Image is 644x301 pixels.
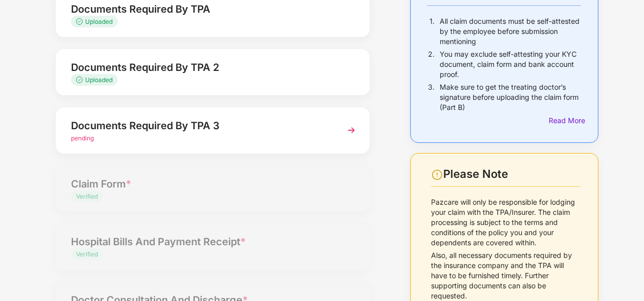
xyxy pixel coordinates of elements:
span: pending [71,134,94,142]
p: Pazcare will only be responsible for lodging your claim with the TPA/Insurer. The claim processin... [431,197,581,248]
span: Uploaded [85,18,113,25]
p: 3. [428,82,435,112]
img: svg+xml;base64,PHN2ZyB4bWxucz0iaHR0cDovL3d3dy53My5vcmcvMjAwMC9zdmciIHdpZHRoPSIxMy4zMzMiIGhlaWdodD... [76,77,85,83]
img: svg+xml;base64,PHN2ZyBpZD0iV2FybmluZ18tXzI0eDI0IiBkYXRhLW5hbWU9Ildhcm5pbmcgLSAyNHgyNCIgeG1sbnM9Im... [431,169,443,181]
span: Uploaded [85,76,113,84]
img: svg+xml;base64,PHN2ZyB4bWxucz0iaHR0cDovL3d3dy53My5vcmcvMjAwMC9zdmciIHdpZHRoPSIxMy4zMzMiIGhlaWdodD... [76,18,85,25]
p: All claim documents must be self-attested by the employee before submission mentioning [440,16,581,47]
img: svg+xml;base64,PHN2ZyBpZD0iTmV4dCIgeG1sbnM9Imh0dHA6Ly93d3cudzMub3JnLzIwMDAvc3ZnIiB3aWR0aD0iMzYiIG... [342,121,361,139]
div: Documents Required By TPA [71,1,331,17]
div: Documents Required By TPA 2 [71,59,331,76]
p: 2. [428,49,435,80]
div: Read More [549,115,581,126]
p: Make sure to get the treating doctor’s signature before uploading the claim form (Part B) [440,82,581,112]
p: Also, all necessary documents required by the insurance company and the TPA will have to be furni... [431,250,581,301]
p: You may exclude self-attesting your KYC document, claim form and bank account proof. [440,49,581,80]
div: Please Note [443,167,581,181]
div: Documents Required By TPA 3 [71,118,331,134]
p: 1. [430,16,435,47]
